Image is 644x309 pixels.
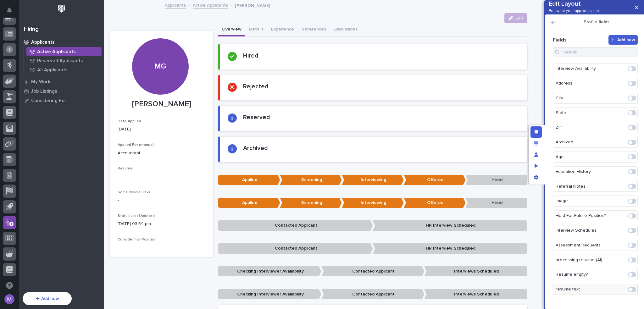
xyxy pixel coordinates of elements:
p: Age [556,152,627,162]
div: Hiring [24,26,39,33]
img: Workspace Logo [56,3,67,15]
p: Considering For [31,98,66,104]
img: 1736555164131-43832dd5-751b-4058-ba23-39d91318e5a0 [6,97,18,108]
p: Assessment Requests [556,240,627,251]
div: Notifications [8,8,16,18]
h2: Archived [243,144,268,152]
span: • [52,152,54,157]
p: HR Interview Scheduled [373,243,527,254]
span: Date Applied [118,119,141,123]
div: MG [132,6,188,71]
div: We're offline, we will be back soon! [21,103,88,108]
span: Edit [515,15,523,21]
p: [DATE] [118,126,206,133]
button: See all [97,118,114,125]
p: Education History [556,167,627,177]
p: Applied [218,175,280,185]
a: Job Listings [19,86,104,96]
p: Address [556,78,627,89]
img: 1736555164131-43832dd5-751b-4058-ba23-39d91318e5a0 [13,135,18,140]
p: State [556,108,627,118]
p: Welcome 👋 [6,25,114,35]
a: Powered byPylon [44,165,76,170]
div: Past conversations [6,119,42,124]
h2: Fields [553,37,608,43]
a: 📖Help Docs [4,77,37,88]
p: Offered [404,175,466,185]
p: Image [556,196,627,206]
span: [PERSON_NAME] [19,152,51,157]
p: Hired [465,198,527,208]
img: Stacker [6,6,19,19]
p: Contacted Applicant [218,243,373,254]
a: Applicants [19,37,104,47]
span: • [52,135,54,140]
div: Manage fields and data [530,138,542,149]
h2: Profile fields [555,19,638,25]
div: 🔗 [39,80,44,85]
button: Open support chat [3,279,16,292]
span: Status Last Updated [118,214,155,218]
p: Contacted Applicant [321,266,425,277]
div: Edit layout [530,126,542,138]
p: processing resume (AI) [556,255,627,265]
input: Search [553,47,638,57]
p: Reserved Applicants [37,58,83,64]
a: Reserved Applicants [24,56,104,65]
p: [PERSON_NAME] [235,2,270,8]
a: All Applicants [24,65,104,74]
p: Checking Interviewer Availability [218,289,321,300]
div: Preview as [530,160,542,172]
a: Active Applicants [193,1,228,8]
span: [PERSON_NAME] [19,135,51,140]
span: Add new [617,37,635,43]
a: Active Applicants [24,47,104,56]
div: 📖 [6,80,11,85]
span: [DATE] [56,152,69,157]
span: [DATE] [56,135,69,140]
button: Overview [218,23,245,36]
a: 🔗Onboarding Call [37,77,83,88]
p: Accountant [118,150,206,157]
p: All Applicants [37,67,68,73]
p: My Work [31,79,50,85]
p: Offered [404,198,466,208]
button: Details [245,23,267,36]
a: Considering For [19,96,104,105]
p: - [118,174,206,180]
p: HR Interview Scheduled [373,220,527,231]
button: Start new chat [107,99,114,107]
p: Applied [218,198,280,208]
p: Interviews Scheduled [424,266,527,277]
button: References [298,23,330,36]
p: Job Listings [31,89,57,94]
p: Contacted Applicant [218,220,373,231]
p: - [118,197,206,204]
p: Interviews Scheduled [424,289,527,300]
div: Start new chat [21,97,103,103]
p: Hold For Future Position? [556,211,627,221]
span: Consider For Position [118,238,157,241]
a: My Work [19,77,104,86]
button: Add new [608,35,638,45]
p: How can we help? [6,35,114,45]
button: users-avatar [3,293,16,306]
div: App settings [530,172,542,183]
p: Referral Notes [556,181,627,192]
h2: Rejected [243,83,269,90]
p: Interview Schedules [556,225,627,236]
p: City [556,93,627,103]
button: Notifications [3,4,16,17]
span: Help Docs [13,79,34,86]
p: Checking Interviewer Availability [218,266,321,277]
p: resume text [556,284,627,295]
p: Contacted Applicant [321,289,425,300]
span: Resume [118,167,133,170]
p: Archived [556,137,627,147]
p: Interviewing [342,175,404,185]
p: Interview Availability [556,63,627,74]
span: Applied For (manual) [118,143,155,147]
button: Edit [504,13,527,23]
p: Hired [465,175,527,185]
div: Manage users [530,149,542,160]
